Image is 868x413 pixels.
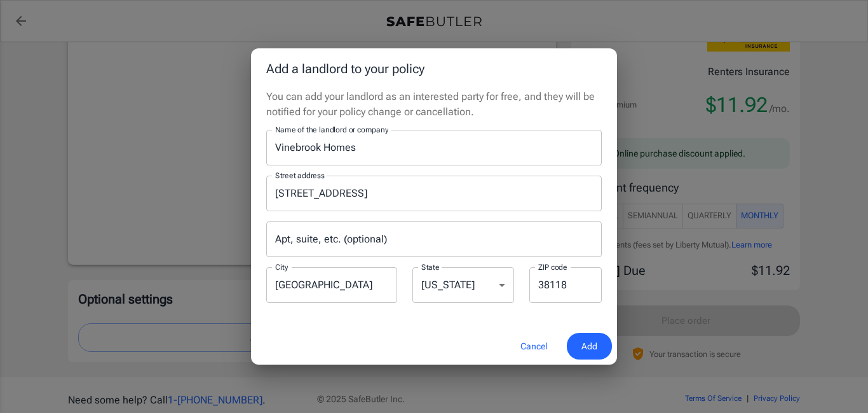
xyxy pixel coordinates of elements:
[275,262,288,272] label: City
[251,48,617,89] h2: Add a landlord to your policy
[567,333,612,360] button: Add
[506,333,562,360] button: Cancel
[266,89,602,120] p: You can add your landlord as an interested party for free, and they will be notified for your pol...
[538,262,567,272] label: ZIP code
[275,124,388,135] label: Name of the landlord or company
[581,339,597,354] span: Add
[275,170,325,181] label: Street address
[421,262,440,272] label: State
